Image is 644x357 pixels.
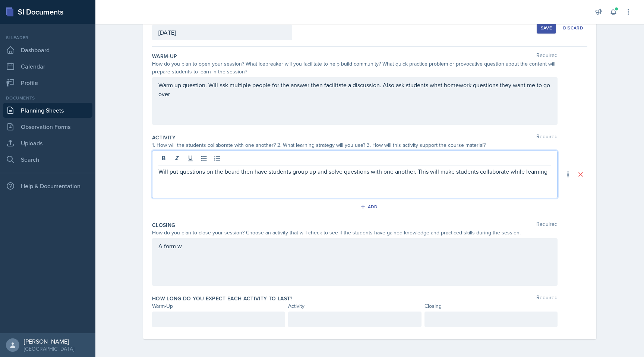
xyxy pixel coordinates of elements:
div: [PERSON_NAME] [24,338,74,345]
span: Required [536,295,558,302]
label: How long do you expect each activity to last? [152,295,293,302]
div: Si leader [3,34,92,41]
a: Observation Forms [3,119,92,134]
a: Profile [3,75,92,90]
div: Help & Documentation [3,178,92,193]
div: How do you plan to close your session? Choose an activity that will check to see if the students ... [152,229,558,237]
div: Activity [288,302,421,310]
label: Activity [152,134,176,141]
div: 1. How will the students collaborate with one another? 2. What learning strategy will you use? 3.... [152,141,558,149]
a: Calendar [3,59,92,74]
a: Dashboard [3,42,92,57]
div: Documents [3,95,92,101]
p: Will put questions on the board then have students group up and solve questions with one another.... [158,167,551,176]
label: Warm-Up [152,53,177,60]
a: Uploads [3,136,92,151]
span: Required [536,221,558,229]
p: Warm up question. Will ask multiple people for the answer then facilitate a discussion. Also ask ... [158,80,551,98]
div: Add [362,204,378,210]
a: Search [3,152,92,167]
div: [GEOGRAPHIC_DATA] [24,345,74,353]
div: Discard [563,25,583,31]
div: Save [541,25,552,31]
div: How do you plan to open your session? What icebreaker will you facilitate to help build community... [152,60,558,76]
p: A form w [158,241,551,250]
button: Add [358,201,382,212]
div: Warm-Up [152,302,285,310]
span: Required [536,53,558,60]
a: Planning Sheets [3,103,92,118]
div: Closing [424,302,558,310]
button: Discard [559,22,587,34]
span: Required [536,134,558,141]
label: Closing [152,221,175,229]
button: Save [537,22,556,34]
